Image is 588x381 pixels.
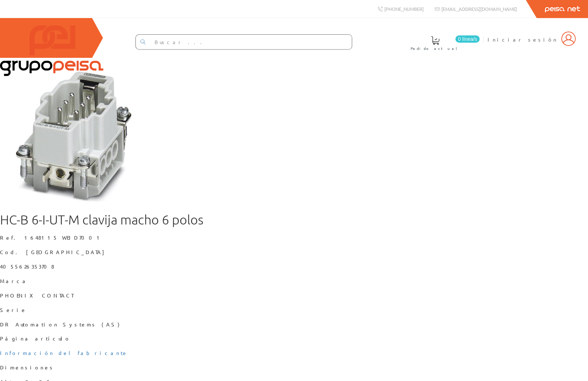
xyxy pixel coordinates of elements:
[488,36,558,43] span: Iniciar sesión
[455,35,480,43] span: 0 línea/s
[411,45,460,52] span: Pedido actual
[384,6,424,12] span: [PHONE_NUMBER]
[488,30,576,37] a: Iniciar sesión
[150,35,352,49] input: Buscar ...
[441,6,517,12] span: [EMAIL_ADDRESS][DOMAIN_NAME]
